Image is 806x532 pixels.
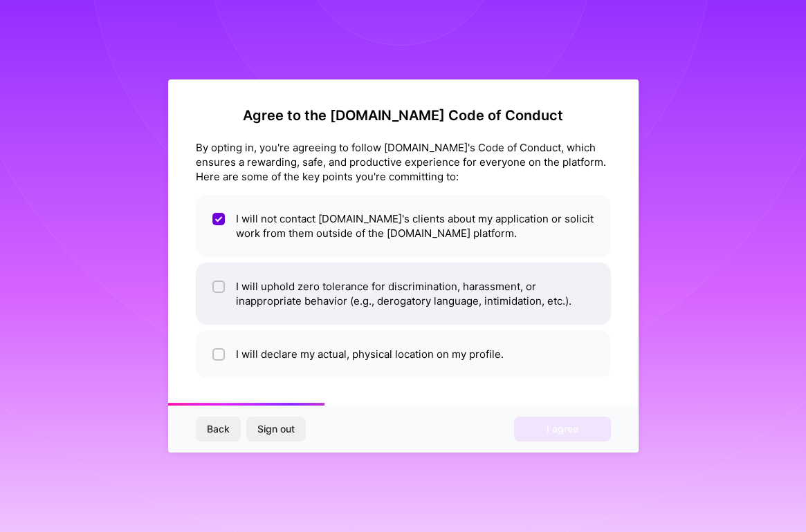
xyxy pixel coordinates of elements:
[257,422,295,436] span: Sign out
[196,330,611,378] li: I will declare my actual, physical location on my profile.
[246,417,306,441] button: Sign out
[196,417,241,441] button: Back
[196,107,611,124] h2: Agree to the [DOMAIN_NAME] Code of Conduct
[207,422,230,436] span: Back
[196,263,611,325] li: I will uphold zero tolerance for discrimination, harassment, or inappropriate behavior (e.g., der...
[196,195,611,257] li: I will not contact [DOMAIN_NAME]'s clients about my application or solicit work from them outside...
[196,140,611,184] div: By opting in, you're agreeing to follow [DOMAIN_NAME]'s Code of Conduct, which ensures a rewardin...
